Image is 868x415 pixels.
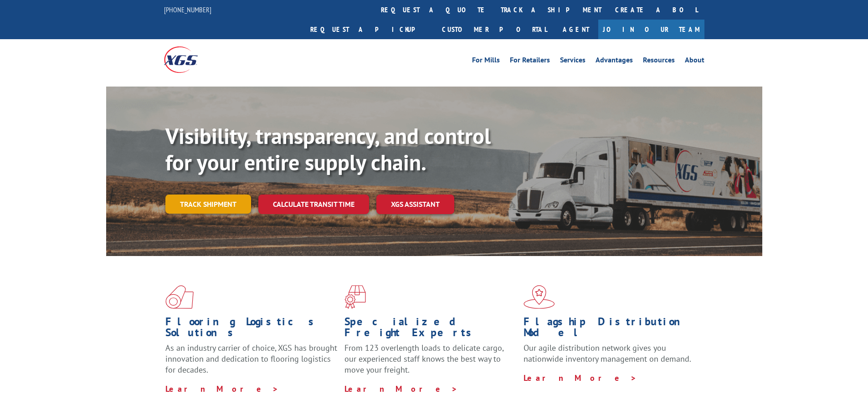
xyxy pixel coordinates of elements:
[435,20,554,39] a: Customer Portal
[560,56,586,67] a: Services
[165,384,279,394] a: Learn More >
[344,343,517,383] p: From 123 overlength loads to delicate cargo, our experienced staff knows the best way to move you...
[344,285,366,309] img: xgs-icon-focused-on-flooring-red
[524,316,696,343] h1: Flagship Distribution Model
[344,384,458,394] a: Learn More >
[596,56,633,67] a: Advantages
[344,316,517,343] h1: Specialized Freight Experts
[258,195,369,214] a: Calculate transit time
[524,285,555,309] img: xgs-icon-flagship-distribution-model-red
[165,285,194,309] img: xgs-icon-total-supply-chain-intelligence-red
[165,122,491,176] b: Visibility, transparency, and control for your entire supply chain.
[472,56,500,67] a: For Mills
[598,20,704,39] a: Join Our Team
[165,316,338,343] h1: Flooring Logistics Solutions
[524,343,691,364] span: Our agile distribution network gives you nationwide inventory management on demand.
[164,5,211,14] a: [PHONE_NUMBER]
[685,56,704,67] a: About
[165,195,251,214] a: Track shipment
[376,195,454,214] a: XGS ASSISTANT
[643,56,675,67] a: Resources
[510,56,550,67] a: For Retailers
[303,20,435,39] a: Request a pickup
[165,343,337,375] span: As an industry carrier of choice, XGS has brought innovation and dedication to flooring logistics...
[554,20,598,39] a: Agent
[524,373,637,383] a: Learn More >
